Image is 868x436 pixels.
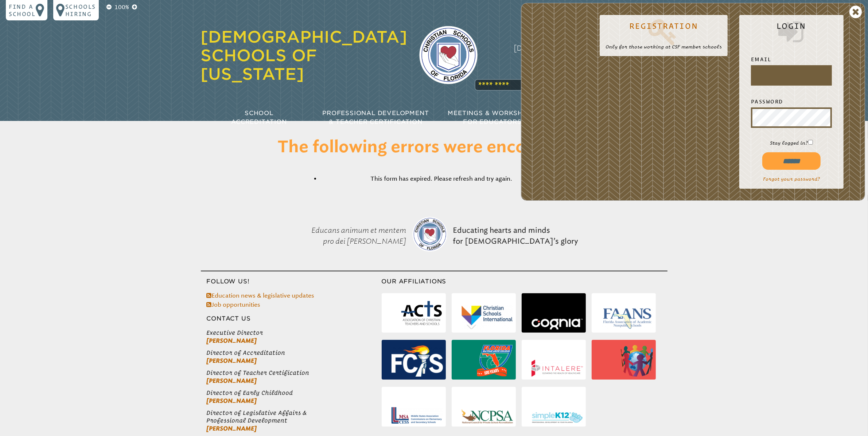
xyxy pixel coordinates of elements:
label: Password [751,97,832,106]
img: Intalere [532,360,583,377]
p: The agency that [US_STATE]’s [DEMOGRAPHIC_DATA] schools rely on for best practices in accreditati... [489,31,667,89]
img: Cognia [532,319,583,330]
img: International Alliance for School Accreditation [621,345,653,377]
span: School Accreditation [231,110,287,125]
p: Find a school [9,3,36,17]
img: csf-logo-web-colors.png [419,26,478,84]
span: Director of Early Childhood [207,389,382,397]
p: 100% [113,3,131,12]
a: [PERSON_NAME] [207,357,257,364]
h3: Our Affiliations [382,277,667,286]
p: Stay logged in? [745,140,838,146]
span: Director of Accreditation [207,349,382,357]
img: Florida Council of Independent Schools [392,345,443,377]
p: Only for those working at CSF member schools [606,43,722,50]
a: [PERSON_NAME] [207,337,257,344]
img: Association of Christian Teachers & Schools [400,298,443,330]
h1: The following errors were encountered [247,138,622,157]
img: Middle States Association of Colleges and Schools Commissions on Elementary and Secondary Schools [392,407,443,424]
img: Florida Association of Academic Nonpublic Schools [602,307,653,330]
img: National Council for Private School Accreditation [462,409,513,424]
a: [PERSON_NAME] [207,425,257,432]
a: [PERSON_NAME] [207,397,257,404]
span: Executive Director [207,329,382,337]
img: Florida High School Athletic Association [477,345,513,377]
img: SimpleK12 [532,412,583,424]
li: This form has expired. Please refresh and try again. [320,174,563,183]
a: Education news & legislative updates [207,292,315,299]
p: Educans animum et mentem pro dei [PERSON_NAME] [287,207,409,265]
h2: Login [745,21,838,46]
h3: Contact Us [201,314,382,323]
p: Schools Hiring [65,3,96,17]
a: [PERSON_NAME] [207,377,257,384]
span: Professional Development & Teacher Certification [322,110,429,125]
img: csf-logo-web-colors.png [412,217,447,252]
h3: Follow Us! [201,277,382,286]
span: Meetings & Workshops for Educators [448,110,537,125]
span: Director of Teacher Certification [207,369,382,377]
a: [DEMOGRAPHIC_DATA] Schools of [US_STATE] [201,27,408,83]
span: Director of Legislative Affairs & Professional Development [207,409,382,425]
label: Email [751,55,832,64]
a: Registration [606,17,722,46]
p: Educating hearts and minds for [DEMOGRAPHIC_DATA]’s glory [450,207,581,265]
a: Forgot your password? [763,176,820,182]
img: Christian Schools International [462,306,513,330]
a: Job opportunities [207,301,261,308]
